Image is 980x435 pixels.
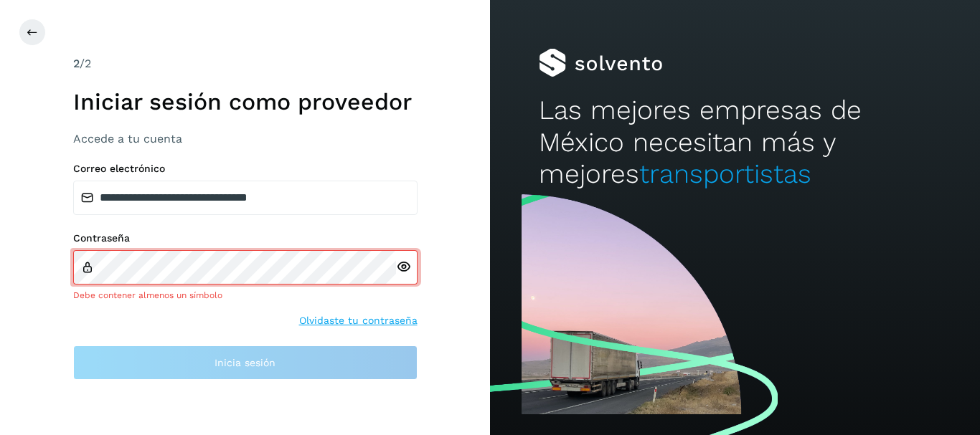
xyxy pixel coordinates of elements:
[73,232,418,244] label: Contraseña
[539,95,930,190] h2: Las mejores empresas de México necesitan más y mejores
[639,158,811,189] span: transportistas
[73,345,418,380] button: Inicia sesión
[299,313,418,328] a: Olvidaste tu contraseña
[73,132,418,145] h3: Accede a tu cuenta
[73,55,418,72] div: /2
[73,57,80,70] span: 2
[73,88,418,115] h1: Iniciar sesión como proveedor
[73,163,418,175] label: Correo electrónico
[73,289,418,302] div: Debe contener almenos un símbolo
[215,358,275,368] span: Inicia sesión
